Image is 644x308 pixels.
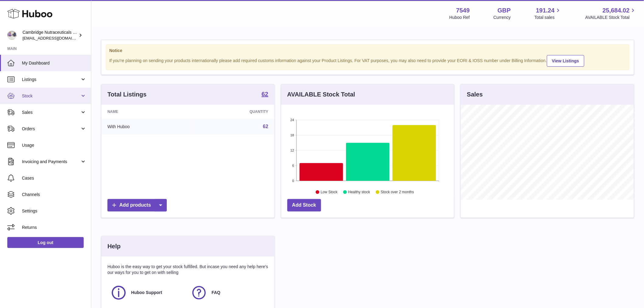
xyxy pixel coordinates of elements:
text: 12 [290,149,294,152]
div: Currency [494,15,511,20]
span: Listings [22,77,80,82]
strong: GBP [498,6,511,15]
span: Sales [22,110,80,115]
span: My Dashboard [22,60,86,66]
span: Usage [22,142,86,148]
th: Name [101,105,193,119]
span: 191.24 [536,6,555,15]
text: Stock over 2 months [381,190,414,194]
div: Cambridge Nutraceuticals Ltd [23,30,77,41]
th: Quantity [193,105,275,119]
a: 62 [263,124,268,129]
span: 25,684.02 [603,6,630,15]
p: Huboo is the easy way to get your stock fulfilled. But incase you need any help here's our ways f... [107,264,268,275]
a: 62 [261,91,268,98]
text: Healthy stock [348,190,370,194]
span: Total sales [534,15,562,20]
span: FAQ [212,290,220,296]
text: 0 [292,179,294,183]
td: With Huboo [101,119,193,135]
a: 191.24 Total sales [534,6,562,20]
span: Invoicing and Payments [22,159,80,165]
a: Add products [107,199,167,212]
div: Huboo Ref [450,15,470,20]
a: 25,684.02 AVAILABLE Stock Total [585,6,637,20]
span: Cases [22,175,86,181]
a: Add Stock [287,199,321,212]
span: Orders [22,126,80,132]
strong: Notice [109,48,626,54]
h3: Help [107,242,121,250]
span: Returns [22,225,86,230]
h3: Total Listings [107,90,147,99]
text: 6 [292,164,294,167]
span: Settings [22,208,86,214]
text: 24 [290,118,294,122]
text: 18 [290,133,294,137]
a: FAQ [191,285,265,301]
h3: AVAILABLE Stock Total [287,90,355,99]
a: View Listings [547,55,584,67]
div: If you're planning on sending your products internationally please add required customs informati... [109,54,626,67]
strong: 7549 [456,6,470,15]
a: Huboo Support [110,285,185,301]
h3: Sales [467,90,483,99]
span: Channels [22,192,86,198]
span: Huboo Support [131,290,162,296]
strong: 62 [261,91,268,97]
text: Low Stock [321,190,338,194]
img: qvc@camnutra.com [7,31,16,40]
span: [EMAIL_ADDRESS][DOMAIN_NAME] [23,36,89,40]
span: AVAILABLE Stock Total [585,15,637,20]
span: Stock [22,93,80,99]
a: Log out [7,237,84,248]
